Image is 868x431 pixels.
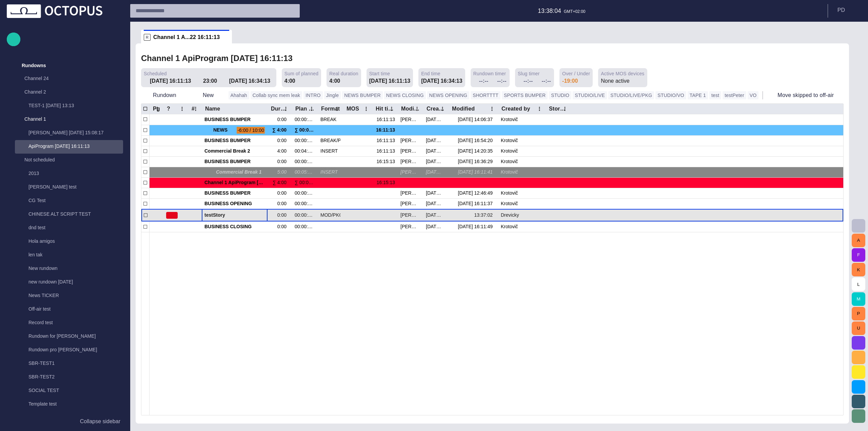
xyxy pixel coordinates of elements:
[229,91,249,99] button: Ahahah
[427,91,469,99] button: NEWS OPENING
[562,77,578,85] div: -19:00
[473,70,506,77] span: Rundown timer
[24,116,110,122] p: Channel 1
[204,167,265,177] div: Commercial Break 1
[204,212,265,218] span: testStory
[766,89,836,101] button: Move skipped to off-air
[458,116,495,123] div: 8/22 14:06:37
[15,411,123,425] div: Test bound mos
[273,179,289,186] div: ∑ 4:00
[535,104,544,114] button: Created by column menu
[347,105,359,112] div: MOS
[400,212,420,218] div: Peter Drevicky (pdrevicky)
[295,223,315,230] div: 00:00:00:00
[421,70,440,77] span: End time
[15,371,123,384] div: SBR-TEST2
[15,99,123,113] div: TEST-1 [DATE] 13:13
[723,91,746,99] button: testPeter
[272,125,289,135] div: ∑ 4:00
[458,223,495,230] div: 7/21 16:11:49
[204,200,265,207] span: BUSINESS OPENING
[7,59,123,415] ul: main menu
[688,91,708,99] button: TAPE 1
[15,276,123,289] div: new rundown [DATE]
[321,105,340,112] div: Format
[277,148,289,154] div: 4:00
[655,91,686,99] button: STUDIO/VO
[400,223,420,230] div: Lukáš Krotovič (lkrotovic)
[277,116,289,123] div: 0:00
[421,77,462,85] div: [DATE] 16:34:13
[295,190,315,196] div: 00:00:00:00
[204,199,265,209] div: BUSINESS OPENING
[28,319,123,326] p: Record test
[549,105,568,112] div: Story locations
[28,170,123,177] p: 2013
[852,307,865,320] button: P
[204,146,265,156] div: Commercial Break 2
[501,212,522,218] div: Drevicky
[28,373,123,380] p: SBR-TEST2
[15,303,123,316] div: Off-air test
[375,158,395,165] div: 16:15:13
[709,91,721,99] button: test
[375,179,395,186] div: 16:15:13
[204,180,293,185] span: Channel 1 ApiProgram [DATE] 16:11:13
[15,221,123,235] div: dnd test
[369,77,411,85] div: [DATE] 16:11:13
[153,104,162,114] button: Pg column menu
[15,208,123,221] div: CHINESE ALT SCRIPT TEST
[376,105,395,112] div: Hit time
[400,137,420,144] div: Peter Drevicky (pdrevicky)
[748,91,759,99] button: VO
[320,137,340,144] div: BREAK/PKG/LEGACY
[28,129,123,136] p: [PERSON_NAME] [DATE] 15:08:17
[28,251,123,258] p: len tak
[24,89,110,95] p: Channel 2
[458,169,495,175] div: 7/21 16:11:41
[204,209,265,221] div: testStory
[191,104,200,114] button: # column menu
[564,8,586,15] p: GMT+02:00
[426,169,446,175] div: 7/21 16:11:41
[375,116,395,123] div: 16:11:13
[203,77,220,85] div: 23:00
[28,211,123,217] p: CHINESE ALT SCRIPT TEST
[400,148,420,154] div: Martin Honza (mhonza)
[141,30,232,43] div: RChannel 1 A...22 16:11:13
[852,277,865,291] button: L
[412,104,422,114] button: Modified by column menu
[329,77,340,85] div: 4:00
[277,137,289,144] div: 0:00
[22,62,46,69] p: Rundowns
[295,179,315,186] div: ∑ 00:04:00:00
[7,4,102,18] img: Octopus News Room
[153,34,220,41] span: Channel 1 A...22 16:11:13
[204,125,234,135] div: NEWS
[15,398,123,411] div: Template test
[501,190,521,196] div: Krotovič
[15,140,123,154] div: ApiProgram [DATE] 16:11:13
[15,194,123,208] div: CG Test
[562,70,590,77] span: Over / Under
[192,105,195,112] div: #
[28,414,123,421] p: Test bound mos
[426,158,446,165] div: 7/21 16:11:46
[28,143,123,150] p: ApiProgram [DATE] 16:11:13
[15,167,123,181] div: 2013
[487,104,497,114] button: Modified column menu
[24,75,110,82] p: Channel 24
[28,333,123,339] p: Rundown for [PERSON_NAME]
[295,169,315,175] div: 00:05:00:00
[28,102,123,109] p: TEST-1 [DATE] 13:13
[204,136,265,146] div: BUSINESS BUMPER
[28,360,123,367] p: SBR-TEST1
[204,158,265,165] span: BUSINESS BUMPER
[213,125,234,135] span: NEWS
[375,125,395,135] div: 16:11:13
[549,91,571,99] button: STUDIO
[375,137,395,144] div: 16:11:13
[237,127,265,134] span: -6:00 / 10:00
[295,148,315,154] div: 00:04:00:00
[852,234,865,247] button: A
